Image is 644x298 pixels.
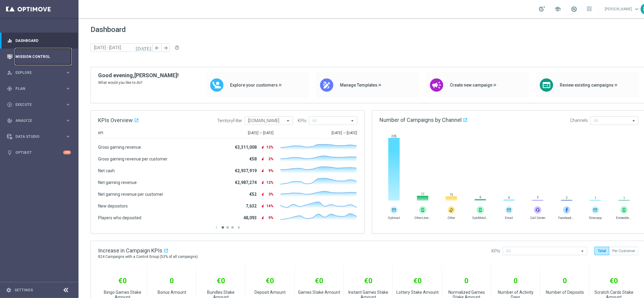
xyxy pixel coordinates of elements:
div: Mission Control [7,49,71,65]
i: keyboard_arrow_right [65,134,71,139]
i: keyboard_arrow_right [65,118,71,123]
button: track_changes Analyze keyboard_arrow_right [7,118,71,123]
span: Plan [15,87,65,90]
i: gps_fixed [7,86,12,91]
div: +10 [63,151,71,154]
a: [PERSON_NAME]keyboard_arrow_down [604,5,641,14]
div: Plan [7,86,65,91]
a: Optibot [15,144,63,160]
button: gps_fixed Plan keyboard_arrow_right [7,86,71,91]
i: play_circle_outline [7,102,12,107]
div: Explore [7,70,65,75]
button: person_search Explore keyboard_arrow_right [7,70,71,75]
i: lightbulb [7,150,12,155]
button: play_circle_outline Execute keyboard_arrow_right [7,102,71,107]
div: Execute [7,102,65,107]
span: school [554,6,561,12]
i: track_changes [7,118,12,123]
div: Optibot [7,144,71,160]
button: Mission Control [7,54,71,59]
i: keyboard_arrow_right [65,86,71,91]
div: Analyze [7,118,65,123]
a: Dashboard [15,33,71,49]
i: keyboard_arrow_right [65,70,71,75]
a: Settings [14,288,33,292]
i: equalizer [7,38,12,43]
div: Dashboard [7,33,71,49]
span: Analyze [15,119,65,122]
button: equalizer Dashboard [7,38,71,43]
span: keyboard_arrow_down [633,6,640,12]
button: Data Studio keyboard_arrow_right [7,134,71,139]
div: Data Studio [7,134,65,139]
span: Data Studio [15,135,65,138]
span: Explore [15,71,65,74]
span: Execute [15,103,65,106]
i: settings [6,287,11,293]
i: keyboard_arrow_right [65,102,71,107]
a: Mission Control [15,49,71,65]
i: person_search [7,70,12,75]
button: lightbulb Optibot +10 [7,150,71,155]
